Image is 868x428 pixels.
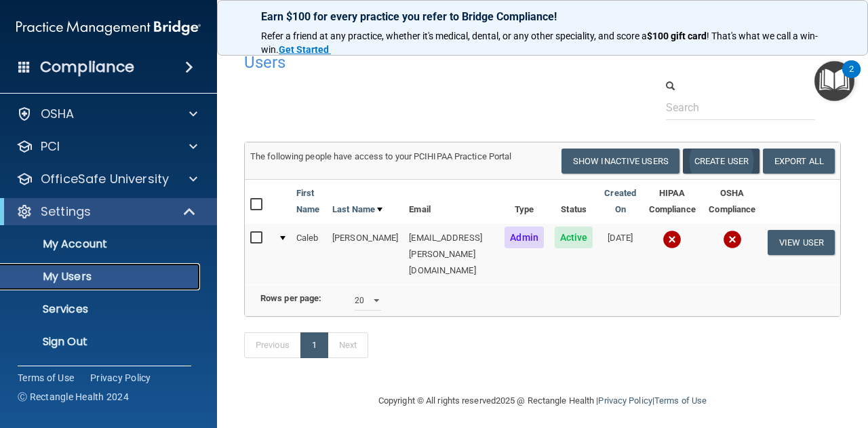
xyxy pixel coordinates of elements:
th: Type [499,180,549,224]
p: PCI [41,138,60,155]
th: OSHA Compliance [703,180,762,224]
a: OfficeSafe University [16,171,197,187]
p: Sign Out [9,335,194,349]
a: Get Started [279,44,331,55]
strong: Get Started [279,44,329,55]
span: ! That's what we call a win-win. [261,31,818,55]
span: Admin [505,227,544,248]
a: Previous [244,332,301,358]
td: [PERSON_NAME] [327,224,403,284]
td: Caleb [291,224,327,284]
th: HIPAA Compliance [642,180,703,224]
h4: Compliance [40,58,134,77]
a: Created On [604,185,636,218]
img: PMB logo [16,14,201,41]
a: Privacy Policy [598,395,652,406]
td: [EMAIL_ADDRESS][PERSON_NAME][DOMAIN_NAME] [403,224,499,284]
input: Search [666,95,816,120]
h4: Users [244,54,584,71]
button: Show Inactive Users [561,149,679,174]
td: [DATE] [598,224,642,284]
p: My Users [9,270,194,284]
a: Privacy Policy [90,371,151,385]
p: My Account [9,237,194,251]
p: Settings [41,203,91,220]
b: Rows per page: [260,293,321,303]
th: Email [403,180,499,224]
a: Last Name [332,201,382,218]
a: First Name [296,185,321,218]
button: Open Resource Center, 2 new notifications [814,61,854,101]
img: cross.ca9f0e7f.svg [663,230,682,249]
a: Settings [16,203,197,220]
div: 2 [849,69,854,87]
a: PCI [16,138,197,155]
a: Terms of Use [18,371,74,385]
strong: $100 gift card [647,31,707,41]
span: Ⓒ Rectangle Health 2024 [18,390,129,404]
a: Export All [763,149,835,174]
a: 1 [300,332,328,358]
span: Active [555,227,593,248]
p: Earn $100 for every practice you refer to Bridge Compliance! [261,10,824,23]
button: Create User [683,149,759,174]
button: View User [768,230,835,255]
p: Services [9,303,194,316]
th: Status [549,180,599,224]
p: OfficeSafe University [41,171,169,187]
span: The following people have access to your PCIHIPAA Practice Portal [250,151,512,161]
img: cross.ca9f0e7f.svg [723,230,742,249]
p: OSHA [41,106,75,122]
a: Next [328,332,368,358]
a: Terms of Use [654,395,707,406]
a: OSHA [16,106,197,122]
span: Refer a friend at any practice, whether it's medical, dental, or any other speciality, and score a [261,31,647,41]
div: Copyright © All rights reserved 2025 @ Rectangle Health | | [295,379,790,423]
